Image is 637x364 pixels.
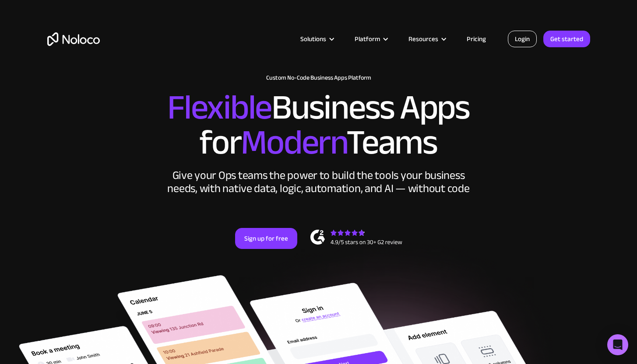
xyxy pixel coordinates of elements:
div: Platform [355,33,380,45]
span: Modern [241,110,346,175]
div: Platform [344,33,398,45]
div: Resources [398,33,456,45]
a: home [47,32,100,46]
a: Sign up for free [235,228,297,249]
a: Login [508,31,537,47]
div: Give your Ops teams the power to build the tools your business needs, with native data, logic, au... [165,169,472,195]
span: Flexible [167,75,271,140]
div: Open Intercom Messenger [607,334,628,355]
a: Pricing [456,33,497,45]
a: Get started [543,31,590,47]
div: Resources [408,33,438,45]
h2: Business Apps for Teams [47,90,590,160]
div: Solutions [300,33,326,45]
div: Solutions [289,33,344,45]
